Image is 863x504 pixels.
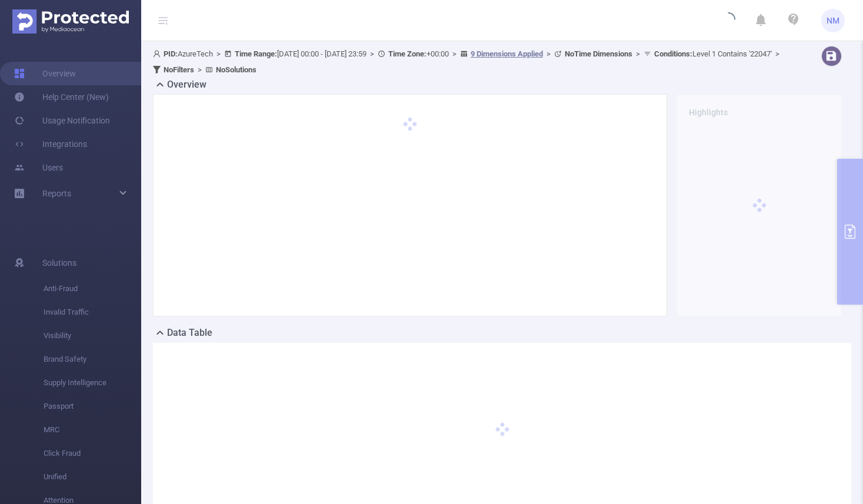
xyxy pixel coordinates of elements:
[235,49,277,58] b: Time Range:
[44,418,141,442] span: MRC
[543,49,554,58] span: >
[14,132,87,156] a: Integrations
[388,49,426,58] b: Time Zone:
[44,277,141,301] span: Anti-Fraud
[194,65,205,74] span: >
[167,78,206,92] h2: Overview
[827,9,839,32] span: NM
[14,156,63,179] a: Users
[366,49,378,58] span: >
[42,182,71,205] a: Reports
[44,442,141,465] span: Click Fraud
[654,49,772,58] span: Level 1 Contains '22047'
[44,465,141,489] span: Unified
[772,49,783,58] span: >
[42,251,76,275] span: Solutions
[167,326,212,340] h2: Data Table
[44,371,141,395] span: Supply Intelligence
[14,62,76,85] a: Overview
[14,109,110,132] a: Usage Notification
[654,49,692,58] b: Conditions :
[153,49,783,74] span: AzureTech [DATE] 00:00 - [DATE] 23:59 +00:00
[44,395,141,418] span: Passport
[12,9,129,34] img: Protected Media
[632,49,644,58] span: >
[42,189,71,198] span: Reports
[449,49,460,58] span: >
[164,49,178,58] b: PID:
[721,12,735,29] i: icon: loading
[44,324,141,348] span: Visibility
[44,348,141,371] span: Brand Safety
[213,49,224,58] span: >
[216,65,256,74] b: No Solutions
[44,301,141,324] span: Invalid Traffic
[565,49,632,58] b: No Time Dimensions
[471,49,543,58] u: 9 Dimensions Applied
[164,65,194,74] b: No Filters
[14,85,109,109] a: Help Center (New)
[153,50,164,58] i: icon: user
